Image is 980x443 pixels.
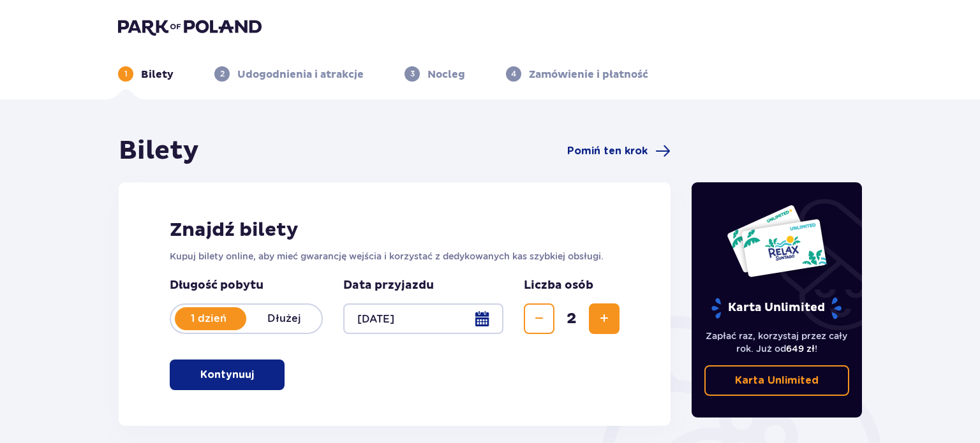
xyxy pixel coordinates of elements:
p: 2 [220,68,225,80]
p: 1 [124,68,128,80]
span: 2 [557,309,586,328]
p: Data przyjazdu [343,278,434,293]
div: 2Udogodnienia i atrakcje [214,66,364,82]
div: 3Nocleg [405,66,465,82]
h1: Bilety [119,135,199,167]
img: Dwie karty całoroczne do Suntago z napisem 'UNLIMITED RELAX', na białym tle z tropikalnymi liśćmi... [726,204,828,278]
p: Zamówienie i płatność [529,68,648,82]
h2: Znajdź bilety [170,218,620,242]
p: Zapłać raz, korzystaj przez cały rok. Już od ! [704,330,850,355]
span: 649 zł [786,344,815,354]
p: Udogodnienia i atrakcje [237,68,364,82]
img: Park of Poland logo [118,18,262,36]
div: 4Zamówienie i płatność [506,66,648,82]
p: 1 dzień [171,312,246,326]
p: Dłużej [246,312,322,326]
p: Nocleg [427,68,465,82]
a: Pomiń ten krok [567,143,671,159]
span: Pomiń ten krok [567,144,648,158]
p: 3 [410,68,415,80]
button: Zwiększ [589,303,620,334]
button: Kontynuuj [170,359,285,390]
p: 4 [511,68,516,80]
button: Zmniejsz [524,303,554,334]
p: Liczba osób [524,278,593,293]
p: Karta Unlimited [710,297,843,319]
p: Bilety [141,68,174,82]
p: Karta Unlimited [735,374,819,388]
p: Kupuj bilety online, aby mieć gwarancję wejścia i korzystać z dedykowanych kas szybkiej obsługi. [170,250,620,263]
a: Karta Unlimited [704,365,850,396]
p: Kontynuuj [200,368,254,382]
p: Długość pobytu [170,278,323,293]
div: 1Bilety [118,66,174,82]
